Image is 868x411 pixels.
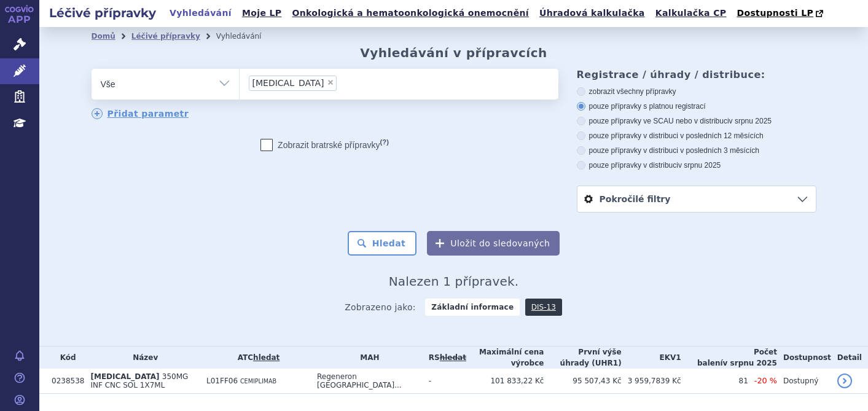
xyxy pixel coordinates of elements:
span: CEMIPLIMAB [240,378,276,385]
button: Uložit do sledovaných [427,231,560,256]
td: Dostupný [777,369,831,394]
span: Nalezen 1 přípravek. [389,274,519,289]
del: hledat [440,353,466,362]
label: pouze přípravky s platnou registrací [577,101,816,111]
th: RS [423,346,466,369]
td: 3 959,7839 Kč [622,369,681,394]
label: pouze přípravky v distribuci [577,160,816,170]
th: MAH [311,346,423,369]
th: Dostupnost [777,346,831,369]
td: 95 507,43 Kč [544,369,621,394]
td: 101 833,22 Kč [466,369,544,394]
a: Pokročilé filtry [577,186,816,212]
td: 81 [681,369,748,394]
span: v srpnu 2025 [729,117,772,125]
span: v srpnu 2025 [678,161,721,170]
a: Léčivé přípravky [131,32,200,41]
a: Vyhledávání [166,5,235,22]
td: 0238538 [45,369,84,394]
a: detail [837,374,852,388]
label: pouze přípravky ve SCAU nebo v distribuci [577,116,816,126]
td: - [423,369,466,394]
th: Název [84,346,200,369]
a: Úhradová kalkulačka [536,5,649,22]
span: L01FF06 [206,377,238,385]
span: × [327,79,334,86]
input: [MEDICAL_DATA] [340,75,347,90]
a: Kalkulačka CP [652,5,730,22]
a: vyhledávání neobsahuje žádnou platnou referenční skupinu [440,353,466,362]
span: v srpnu 2025 [723,359,777,367]
abbr: (?) [380,138,389,146]
th: První výše úhrady (UHR1) [544,346,621,369]
th: Počet balení [681,346,777,369]
h3: Registrace / úhrady / distribuce: [577,69,816,80]
a: Dostupnosti LP [733,5,829,22]
h2: Léčivé přípravky [39,4,166,22]
button: Hledat [348,231,417,256]
a: Moje LP [238,5,285,22]
span: Zobrazeno jako: [345,299,416,316]
a: DIS-13 [525,299,562,316]
span: -20 % [754,376,777,385]
a: Onkologická a hematoonkologická onemocnění [288,5,533,22]
label: zobrazit všechny přípravky [577,87,816,96]
th: Maximální cena výrobce [466,346,544,369]
label: Zobrazit bratrské přípravky [260,139,389,151]
th: Detail [831,346,868,369]
a: hledat [253,353,280,362]
a: Přidat parametr [92,108,189,119]
strong: Základní informace [425,299,520,316]
th: Kód [45,346,84,369]
th: EKV1 [622,346,681,369]
h2: Vyhledávání v přípravcích [360,45,547,60]
span: [MEDICAL_DATA] [90,372,159,381]
td: Regeneron [GEOGRAPHIC_DATA]... [311,369,423,394]
a: Domů [92,32,115,41]
label: pouze přípravky v distribuci v posledních 3 měsících [577,146,816,155]
span: Dostupnosti LP [737,8,813,18]
label: pouze přípravky v distribuci v posledních 12 měsících [577,131,816,141]
li: Vyhledávání [216,27,278,45]
span: 350MG INF CNC SOL 1X7ML [90,372,188,389]
span: [MEDICAL_DATA] [252,79,324,87]
th: ATC [200,346,311,369]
